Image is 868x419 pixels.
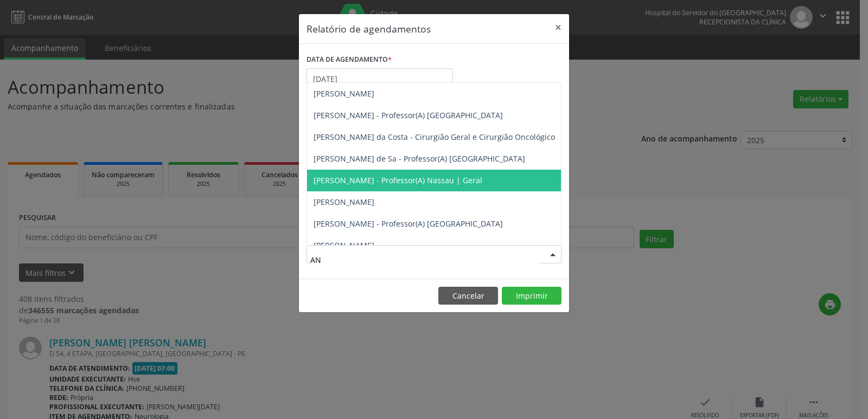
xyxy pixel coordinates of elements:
[314,110,503,120] span: [PERSON_NAME] - Professor(A) [GEOGRAPHIC_DATA]
[438,287,498,305] button: Cancelar
[310,249,539,270] input: Selecione um profissional
[314,197,374,207] span: [PERSON_NAME]
[314,218,503,229] span: [PERSON_NAME] - Professor(A) [GEOGRAPHIC_DATA]
[314,132,555,142] span: [PERSON_NAME] da Costa - Cirurgião Geral e Cirurgião Oncológico
[314,153,525,164] span: [PERSON_NAME] de Sa - Professor(A) [GEOGRAPHIC_DATA]
[307,22,431,36] h5: Relatório de agendamentos
[314,175,482,185] span: [PERSON_NAME] - Professor(A) Nassau | Geral
[502,287,561,305] button: Imprimir
[314,88,374,99] span: [PERSON_NAME]
[314,240,374,250] span: [PERSON_NAME]
[547,14,569,41] button: Close
[307,68,453,90] input: Selecione uma data ou intervalo
[307,51,392,68] label: DATA DE AGENDAMENTO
